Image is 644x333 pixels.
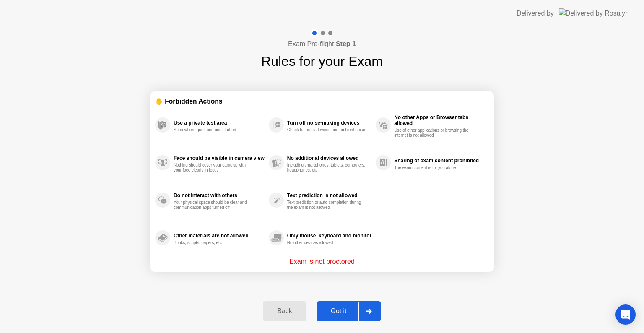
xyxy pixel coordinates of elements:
div: No other devices allowed [287,240,366,245]
div: Nothing should cover your camera, with your face clearly in focus [174,163,253,173]
div: Turn off noise-making devices [287,120,371,126]
button: Got it [317,301,381,321]
div: Use of other applications or browsing the internet is not allowed [394,128,473,138]
div: Somewhere quiet and undisturbed [174,127,253,133]
div: Use a private test area [174,120,265,126]
div: Do not interact with others [174,193,265,198]
p: Exam is not proctored [289,257,355,267]
div: No other Apps or Browser tabs allowed [394,114,485,126]
div: Text prediction or auto-completion during the exam is not allowed [287,200,366,210]
div: Other materials are not allowed [174,233,265,239]
div: Back [265,307,304,315]
h4: Exam Pre-flight: [288,39,356,49]
img: Delivered by Rosalyn [559,8,629,18]
div: Sharing of exam content prohibited [394,158,485,164]
h1: Rules for your Exam [261,51,383,71]
div: Your physical space should be clear and communication apps turned off [174,200,253,210]
div: Only mouse, keyboard and monitor [287,233,371,239]
div: Delivered by [517,8,554,18]
button: Back [263,301,306,321]
div: Including smartphones, tablets, computers, headphones, etc. [287,163,366,173]
div: Got it [319,307,358,315]
div: The exam content is for you alone [394,165,473,170]
div: Text prediction is not allowed [287,193,371,198]
div: Check for noisy devices and ambient noise [287,127,366,133]
div: No additional devices allowed [287,155,371,161]
b: Step 1 [336,40,356,47]
div: Face should be visible in camera view [174,155,265,161]
div: Books, scripts, papers, etc [174,240,253,245]
div: ✋ Forbidden Actions [155,96,489,106]
div: Open Intercom Messenger [615,304,636,325]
